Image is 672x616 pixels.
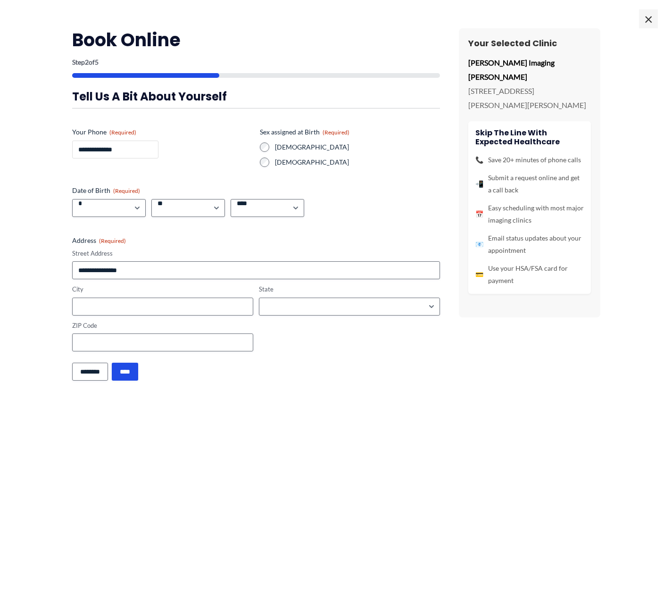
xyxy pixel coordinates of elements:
[468,84,591,112] p: [STREET_ADDRESS][PERSON_NAME][PERSON_NAME]
[475,238,483,250] span: 📧
[72,28,440,51] h2: Book Online
[72,127,252,137] label: Your Phone
[72,89,440,104] h3: Tell us a bit about yourself
[72,285,253,294] label: City
[99,237,126,244] span: (Required)
[260,127,349,137] legend: Sex assigned at Birth
[475,178,483,190] span: 📲
[475,172,584,196] li: Submit a request online and get a call back
[639,9,658,28] span: ×
[72,236,126,245] legend: Address
[475,154,584,166] li: Save 20+ minutes of phone calls
[85,58,89,66] span: 2
[72,59,440,66] p: Step of
[113,187,140,194] span: (Required)
[475,128,584,146] h4: Skip the line with Expected Healthcare
[275,142,440,152] label: [DEMOGRAPHIC_DATA]
[72,186,140,195] legend: Date of Birth
[475,208,483,220] span: 📅
[475,262,584,287] li: Use your HSA/FSA card for payment
[475,154,483,166] span: 📞
[323,129,349,136] span: (Required)
[259,285,440,294] label: State
[275,158,440,167] label: [DEMOGRAPHIC_DATA]
[95,58,99,66] span: 5
[72,249,440,258] label: Street Address
[109,129,136,136] span: (Required)
[475,202,584,226] li: Easy scheduling with most major imaging clinics
[475,232,584,257] li: Email status updates about your appointment
[475,268,483,281] span: 💳
[468,56,591,83] p: [PERSON_NAME] Imaging [PERSON_NAME]
[468,38,591,49] h3: Your Selected Clinic
[72,321,253,330] label: ZIP Code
